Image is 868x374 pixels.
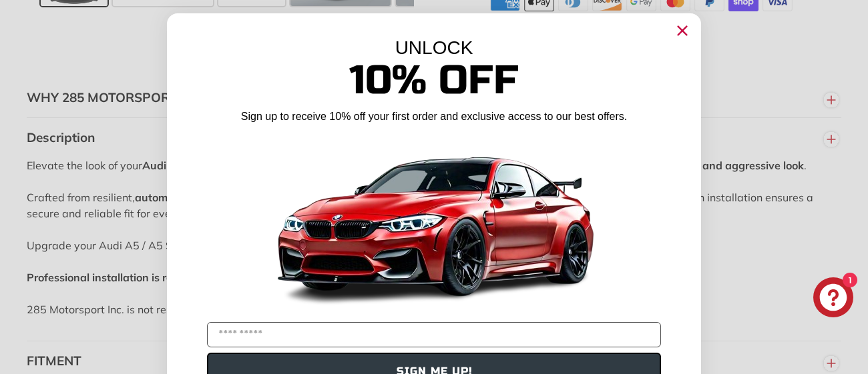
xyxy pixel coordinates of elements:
[349,56,519,105] span: 10% Off
[809,277,857,321] inbox-online-store-chat: Shopify online store chat
[672,20,693,41] button: Close dialog
[207,322,661,347] input: YOUR EMAIL
[395,37,473,58] span: UNLOCK
[241,111,627,122] span: Sign up to receive 10% off your first order and exclusive access to our best offers.
[267,129,601,317] img: Banner showing BMW 4 Series Body kit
